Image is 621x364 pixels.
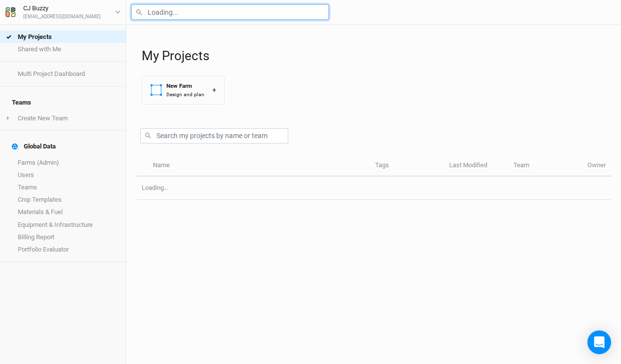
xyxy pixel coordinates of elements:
button: CJ Buzzy[EMAIL_ADDRESS][DOMAIN_NAME] [5,3,121,21]
input: Loading... [131,4,329,20]
th: Tags [370,155,444,177]
span: + [6,114,9,122]
div: New Farm [166,82,204,90]
td: Loading... [136,177,611,200]
div: + [212,85,216,95]
div: Open Intercom Messenger [587,330,611,354]
th: Name [147,155,369,177]
th: Team [508,155,582,177]
div: Global Data [12,143,56,150]
input: Search my projects by name or team [140,128,288,144]
div: Design and plan [166,91,204,98]
th: Owner [582,155,611,177]
h1: My Projects [142,48,611,64]
h4: Teams [6,93,120,112]
div: CJ Buzzy [23,3,101,13]
button: New FarmDesign and plan+ [142,75,225,105]
div: [EMAIL_ADDRESS][DOMAIN_NAME] [23,13,101,21]
th: Last Modified [444,155,508,177]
